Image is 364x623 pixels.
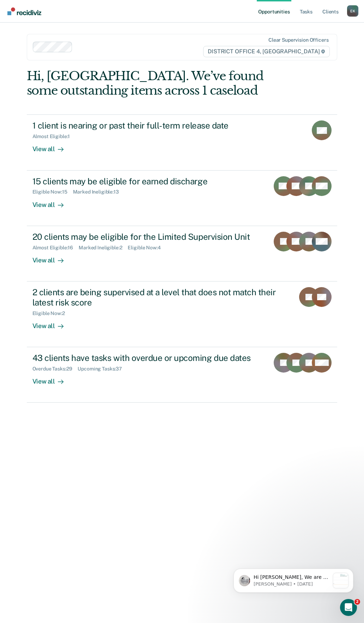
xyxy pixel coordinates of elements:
span: 2 [354,599,360,605]
div: Almost Eligible : 1 [32,133,76,140]
div: Hi, [GEOGRAPHIC_DATA]. We’ve found some outstanding items across 1 caseload [27,69,275,98]
div: 15 clients may be eligible for earned discharge [32,176,264,186]
button: Profile dropdown button [347,5,358,17]
a: 1 client is nearing or past their full-term release dateAlmost Eligible:1View all [27,114,338,170]
div: 20 clients may be eligible for the Limited Supervision Unit [32,232,264,242]
div: View all [32,372,72,386]
div: Upcoming Tasks : 37 [78,366,128,372]
iframe: Intercom live chat [340,599,357,616]
a: 20 clients may be eligible for the Limited Supervision UnitAlmost Eligible:16Marked Ineligible:2E... [27,226,338,281]
div: Eligible Now : 2 [32,310,71,316]
div: 43 clients have tasks with overdue or upcoming due dates [32,353,264,363]
p: Message from Kim, sent 1w ago [31,26,107,33]
span: DISTRICT OFFICE 4, [GEOGRAPHIC_DATA] [203,46,330,57]
iframe: Intercom notifications message [223,554,364,604]
img: Recidiviz [7,7,41,15]
div: Marked Ineligible : 2 [79,245,128,251]
span: Hi [PERSON_NAME], We are so excited to announce a brand new feature: AI case note search! 📣 Findi... [31,20,107,201]
div: E K [347,5,358,17]
a: 43 clients have tasks with overdue or upcoming due datesOverdue Tasks:29Upcoming Tasks:37View all [27,347,338,403]
div: View all [32,316,72,330]
div: 1 client is nearing or past their full-term release date [32,120,280,131]
div: View all [32,250,72,264]
div: Overdue Tasks : 29 [32,366,78,372]
div: View all [32,140,72,153]
div: Eligible Now : 15 [32,189,73,195]
a: 2 clients are being supervised at a level that does not match their latest risk scoreEligible Now... [27,281,338,347]
div: Marked Ineligible : 13 [73,189,125,195]
div: Almost Eligible : 16 [32,245,79,251]
div: Eligible Now : 4 [128,245,166,251]
div: 2 clients are being supervised at a level that does not match their latest risk score [32,287,280,308]
a: 15 clients may be eligible for earned dischargeEligible Now:15Marked Ineligible:13View all [27,171,338,226]
div: Clear supervision officers [268,37,328,43]
div: View all [32,195,72,209]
